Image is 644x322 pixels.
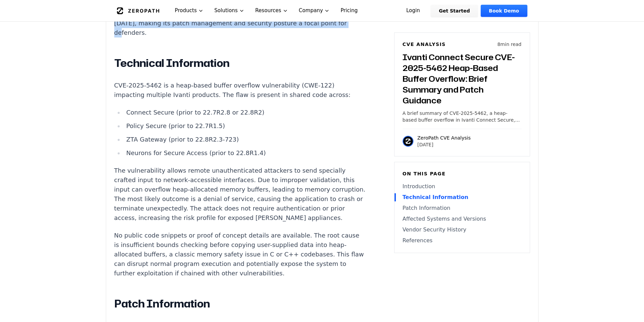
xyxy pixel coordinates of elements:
[403,136,413,147] img: ZeroPath CVE Analysis
[124,135,366,144] li: ZTA Gateway (prior to 22.8R2.3-723)
[403,41,446,48] h6: CVE Analysis
[403,110,522,123] p: A brief summary of CVE-2025-5462, a heap-based buffer overflow in Ivanti Connect Secure, Policy S...
[124,108,366,117] li: Connect Secure (prior to 22.7R2.8 or 22.8R2)
[497,41,521,48] p: 8 min read
[418,134,471,141] p: ZeroPath CVE Analysis
[114,81,366,100] p: CVE-2025-5462 is a heap-based buffer overflow vulnerability (CWE-122) impacting multiple Ivanti p...
[403,182,522,191] a: Introduction
[403,215,522,223] a: Affected Systems and Versions
[114,231,366,278] p: No public code snippets or proof of concept details are available. The root cause is insufficient...
[431,5,478,17] a: Get Started
[403,237,522,245] a: References
[114,56,366,70] h2: Technical Information
[403,204,522,212] a: Patch Information
[403,52,522,106] h3: Ivanti Connect Secure CVE-2025-5462 Heap-Based Buffer Overflow: Brief Summary and Patch Guidance
[403,170,522,177] h6: On this page
[403,193,522,201] a: Technical Information
[124,148,366,158] li: Neurons for Secure Access (prior to 22.8R1.4)
[124,121,366,131] li: Policy Secure (prior to 22.7R1.5)
[418,141,471,148] p: [DATE]
[114,297,366,311] h2: Patch Information
[481,5,527,17] a: Book Demo
[398,5,428,17] a: Login
[403,226,522,234] a: Vendor Security History
[114,166,366,223] p: The vulnerability allows remote unauthenticated attackers to send specially crafted input to netw...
